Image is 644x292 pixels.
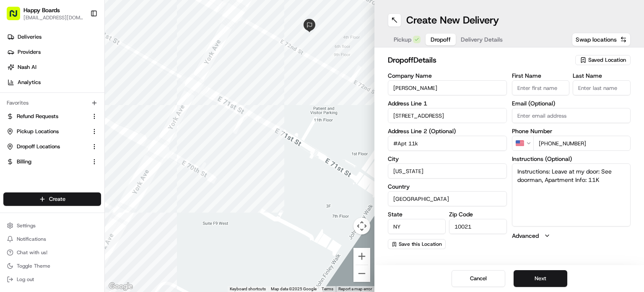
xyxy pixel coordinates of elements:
button: Saved Location [575,54,631,66]
button: Zoom out [353,265,370,282]
span: Chat with us! [17,249,47,256]
img: Nash [8,8,25,25]
img: 1736555255976-a54dd68f-1ca7-489b-9aae-adbdc363a1c4 [8,80,23,95]
a: Analytics [3,76,104,89]
a: Deliveries [3,30,104,44]
a: Report a map error [338,287,372,291]
h1: Create New Delivery [406,13,499,27]
h2: dropoff Details [388,54,570,66]
span: Delivery Details [461,35,503,44]
span: Providers [18,48,41,56]
button: Zoom in [353,248,370,265]
button: Map camera controls [353,218,370,234]
button: Next [514,270,567,287]
button: See all [130,107,153,117]
label: Last Name [573,73,631,79]
span: Deliveries [18,33,42,41]
span: Pickup Locations [17,128,59,135]
label: City [388,156,507,162]
label: Phone Number [512,128,631,134]
span: • [28,153,31,159]
input: Enter first name [512,80,570,95]
textarea: Instructions: Leave at my door: See doorman, Apartment Info: 11K [512,163,631,226]
input: Enter email address [512,108,631,123]
span: [DATE] [117,130,135,137]
label: First Name [512,73,570,79]
span: Nash AI [18,63,36,71]
span: Save this Location [399,241,442,247]
span: Settings [17,222,36,229]
input: Enter state [388,219,446,234]
button: Dropoff Locations [3,140,101,153]
button: Advanced [512,231,631,240]
a: Nash AI [3,61,104,74]
span: Analytics [18,79,41,86]
span: Refund Requests [17,113,58,120]
button: Notifications [3,233,101,245]
span: Notifications [17,236,46,242]
input: Enter address [388,108,507,123]
div: 📗 [8,188,15,195]
label: Email (Optional) [512,100,631,106]
span: • [113,130,116,137]
img: Google [107,281,135,292]
div: Start new chat [38,80,138,88]
button: Chat with us! [3,247,101,258]
div: Past conversations [8,109,56,116]
label: State [388,211,446,217]
button: Settings [3,220,101,231]
img: 1736555255976-a54dd68f-1ca7-489b-9aae-adbdc363a1c4 [17,130,23,137]
button: Pickup Locations [3,125,101,138]
input: Enter company name [388,80,507,95]
div: We're available if you need us! [38,88,115,95]
a: Providers [3,45,104,59]
a: Terms (opens in new tab) [322,287,333,291]
input: Enter country [388,191,507,206]
button: Start new chat [143,82,153,92]
a: 💻API Documentation [68,184,138,199]
button: Create [3,192,101,206]
span: Billing [17,158,31,166]
label: Zip Code [449,211,507,217]
input: Clear [22,54,138,63]
a: Billing [7,158,88,166]
span: Pylon [83,208,101,214]
label: Instructions (Optional) [512,156,631,162]
img: 1732323095091-59ea418b-cfe3-43c8-9ae0-d0d06d6fd42c [18,80,33,95]
label: Company Name [388,73,507,79]
div: Favorites [3,96,101,110]
button: Toggle Theme [3,260,101,272]
button: [EMAIL_ADDRESS][DOMAIN_NAME] [23,14,83,21]
span: Saved Location [588,56,626,64]
div: 💻 [71,188,78,195]
button: Billing [3,155,101,168]
span: Dropoff Locations [17,143,60,150]
a: 📗Knowledge Base [5,184,68,199]
span: Knowledge Base [17,187,64,196]
span: Create [49,195,65,203]
input: Enter last name [573,80,631,95]
a: Pickup Locations [7,128,88,135]
input: Enter phone number [533,136,631,151]
img: Dianne Alexi Soriano [8,122,22,135]
span: Swap locations [576,35,617,44]
button: Happy Boards [23,6,60,14]
a: Powered byPylon [59,208,101,214]
button: Cancel [452,270,505,287]
input: Enter city [388,163,507,179]
span: Log out [17,276,34,283]
button: Refund Requests [3,110,101,123]
label: Address Line 1 [388,100,507,106]
button: Save this Location [388,239,446,249]
a: Open this area in Google Maps (opens a new window) [107,281,135,292]
button: Keyboard shortcuts [230,286,266,292]
span: [DATE] [32,153,49,159]
a: Dropoff Locations [7,143,88,150]
input: Enter zip code [449,219,507,234]
input: Apartment, suite, unit, etc. [388,136,507,151]
span: Pickup [394,35,411,44]
button: Happy Boards[EMAIL_ADDRESS][DOMAIN_NAME] [3,3,87,24]
button: Log out [3,274,101,285]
